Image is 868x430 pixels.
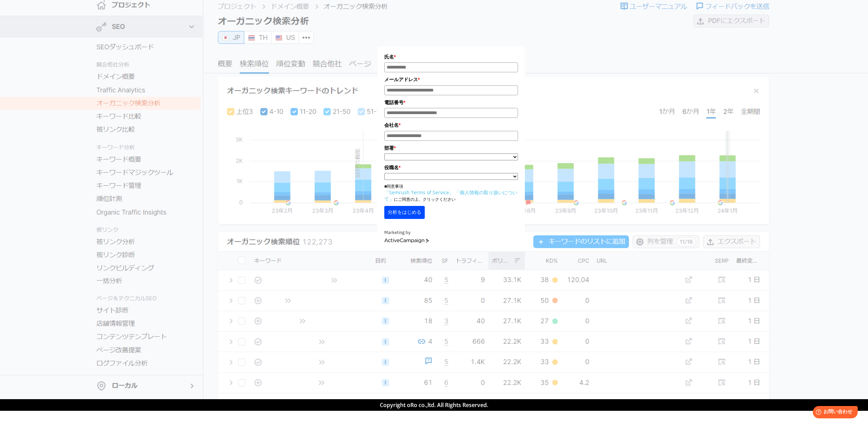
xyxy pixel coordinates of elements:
[384,53,518,61] label: 氏名
[384,189,454,196] a: 「Semrush Terms of Service」
[384,229,518,236] div: Marketing by
[384,121,518,129] label: 会社名
[384,189,517,202] a: 「個人情報の取り扱いについて」
[384,164,518,171] label: 役職名
[384,183,518,202] p: ■同意事項 にご同意の上、クリックください
[380,401,488,409] span: Copyright oRo co.,ltd. All Rights Reserved.
[384,99,518,106] label: 電話番号
[384,76,518,83] label: メールアドレス
[384,144,518,152] label: 部署
[384,206,425,219] button: 分析をはじめる
[807,403,860,422] iframe: Help widget launcher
